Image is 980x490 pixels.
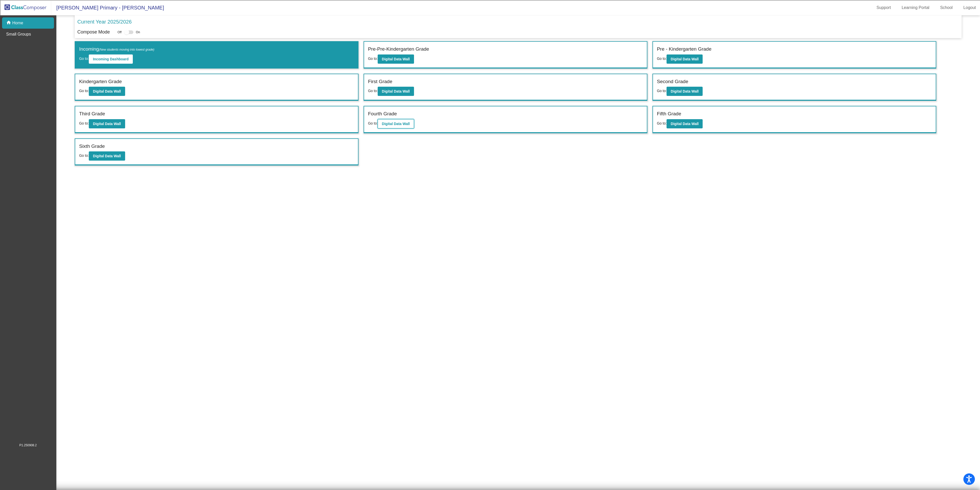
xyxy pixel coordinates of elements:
[667,119,703,128] button: Digital Data Wall
[79,78,122,85] label: Kindergarten Grade
[378,54,414,64] button: Digital Data Wall
[2,99,978,104] div: CANCEL
[2,34,978,39] div: Move To ...
[2,159,978,164] div: JOURNAL
[2,109,978,113] div: This outline has no content. Would you like to delete it?
[671,89,699,93] b: Digital Data Wall
[77,29,110,36] p: Compose Mode
[2,20,978,25] div: Options
[368,110,397,118] label: Fourth Grade
[657,78,688,85] label: Second Grade
[79,89,89,93] span: Go to:
[79,121,89,125] span: Go to:
[6,20,12,26] mat-icon: home
[93,122,121,126] b: Digital Data Wall
[2,150,978,155] div: BOOK
[2,39,978,43] div: Delete
[667,87,703,96] button: Digital Data Wall
[2,155,978,159] div: WEBSITE
[368,89,378,93] span: Go to:
[2,104,978,109] div: ???
[657,110,681,118] label: Fifth Grade
[89,151,125,161] button: Digital Data Wall
[2,71,978,76] div: Magazine
[2,90,978,94] div: TODO: put dlg title
[2,122,978,127] div: Move to ...
[79,57,89,61] span: Go to:
[2,53,978,57] div: Print
[2,136,978,141] div: MOVE
[117,30,122,35] span: Off
[657,46,711,53] label: Pre - Kindergarten Grade
[368,78,392,85] label: First Grade
[368,46,429,53] label: Pre-Pre-Kindergarten Grade
[2,132,978,136] div: CANCEL
[2,113,978,118] div: SAVE AND GO HOME
[79,46,154,53] label: Incoming
[2,118,978,122] div: DELETE
[378,87,414,96] button: Digital Data Wall
[2,80,978,85] div: Television/Radio
[382,89,410,93] b: Digital Data Wall
[382,57,410,61] b: Digital Data Wall
[2,127,978,132] div: Home
[6,31,31,37] p: Small Groups
[89,87,125,96] button: Digital Data Wall
[2,7,978,11] div: Sort New > Old
[382,122,410,126] b: Digital Data Wall
[79,153,89,158] span: Go to:
[93,89,121,93] b: Digital Data Wall
[2,30,978,34] div: Rename
[2,57,978,62] div: Add Outline Template
[12,20,23,26] p: Home
[89,119,125,128] button: Digital Data Wall
[667,54,703,64] button: Digital Data Wall
[368,57,378,61] span: Go to:
[2,62,978,66] div: Search for Source
[671,122,699,126] b: Digital Data Wall
[2,11,978,16] div: Move To ...
[79,110,105,118] label: Third Grade
[2,164,978,169] div: MORE
[93,57,128,61] b: Incoming Dashboard
[2,76,978,80] div: Newspaper
[2,85,978,90] div: Visual Art
[2,16,978,20] div: Delete
[657,57,667,61] span: Go to:
[378,119,414,128] button: Digital Data Wall
[2,48,978,53] div: Download
[2,169,47,174] input: Search sources
[2,2,978,7] div: Sort A > Z
[77,18,132,26] p: Current Year 2025/2026
[368,121,378,125] span: Go to:
[2,43,978,48] div: Rename Outline
[657,89,667,93] span: Go to:
[136,30,140,35] span: On
[671,57,699,61] b: Digital Data Wall
[89,54,133,64] button: Incoming Dashboard
[79,143,105,150] label: Sixth Grade
[657,121,667,125] span: Go to:
[2,141,978,146] div: New source
[93,154,121,158] b: Digital Data Wall
[2,146,978,150] div: SAVE
[2,66,978,71] div: Journal
[99,48,154,51] span: (New students moving into lowest grade)
[2,25,978,30] div: Sign out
